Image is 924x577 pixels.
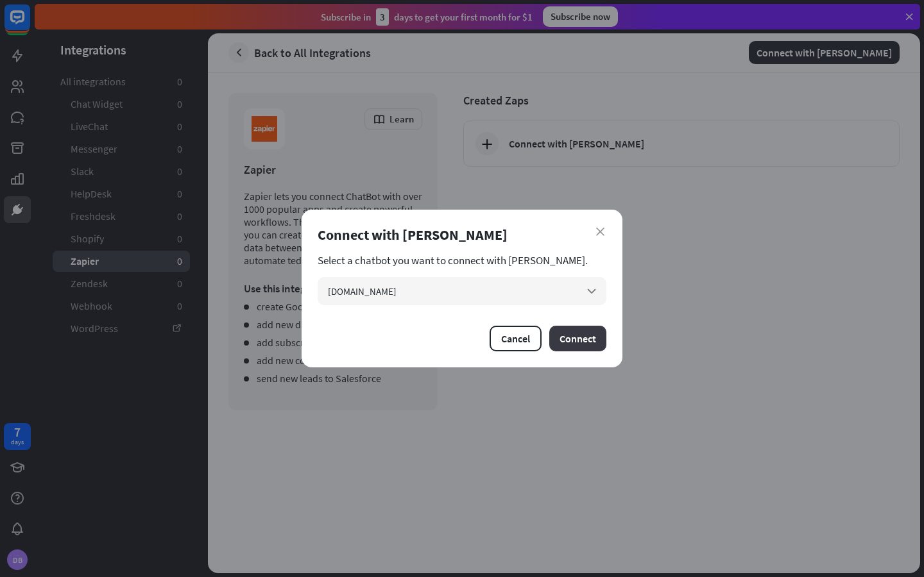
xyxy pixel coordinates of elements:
button: Connect [549,326,606,351]
i: close [596,228,604,236]
section: Select a chatbot you want to connect with [PERSON_NAME]. [318,254,606,267]
div: Connect with [PERSON_NAME] [318,226,606,244]
span: [DOMAIN_NAME] [328,285,397,297]
button: Open LiveChat chat widget [10,5,49,44]
i: arrow_down [585,284,599,298]
button: Cancel [490,326,542,351]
